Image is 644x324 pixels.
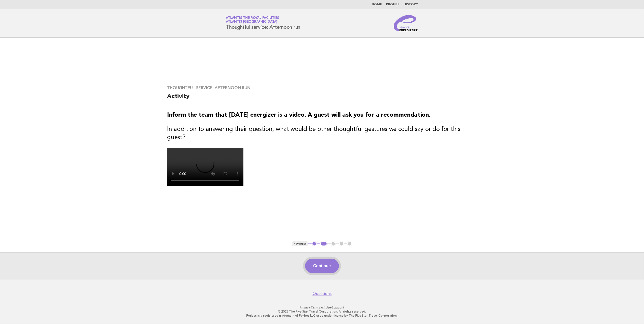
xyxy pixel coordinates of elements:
h3: In addition to answering their question, what would be other thoughtful gestures we could say or ... [167,125,477,142]
span: Atlantis [GEOGRAPHIC_DATA] [226,20,278,24]
a: Atlantis The Royal FacilitiesAtlantis [GEOGRAPHIC_DATA] [226,16,279,23]
a: Support [332,306,344,309]
h1: Thoughtful service: Afternoon run [226,17,300,30]
a: Profile [386,3,400,6]
h3: Thoughtful service: Afternoon run [167,85,477,90]
img: Service Energizers [394,15,418,31]
a: History [404,3,418,6]
button: < Previous [292,241,308,246]
button: Continue [305,259,339,273]
button: 1 [312,241,317,246]
strong: Inform the team that [DATE] energizer is a video. A guest will ask you for a recommendation. [167,112,430,118]
button: 2 [320,241,327,246]
h2: Activity [167,92,477,105]
a: Questions [312,291,332,296]
p: © 2025 The Five Star Travel Corporation. All rights reserved. [166,309,478,314]
a: Privacy [300,306,310,309]
p: Forbes is a registered trademark of Forbes LLC used under license by The Five Star Travel Corpora... [166,314,478,318]
a: Home [372,3,382,6]
a: Terms of Use [311,306,331,309]
p: · · [166,305,478,309]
